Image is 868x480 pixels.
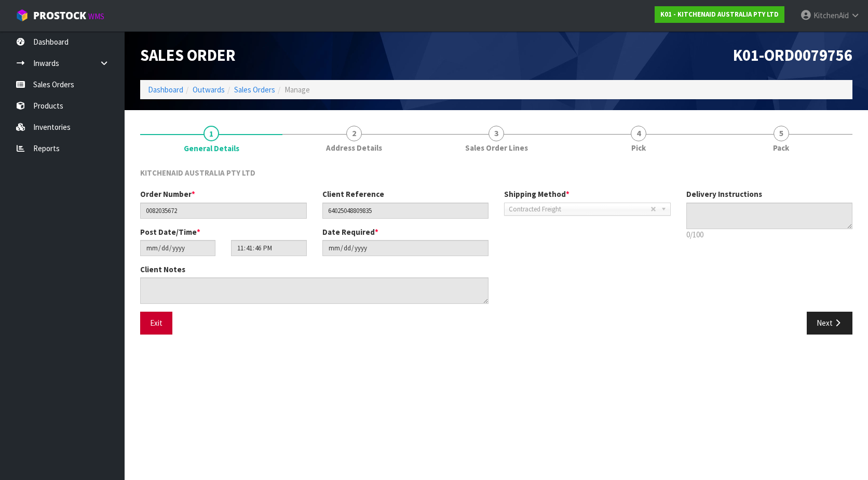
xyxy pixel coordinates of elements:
[140,312,172,334] button: Exit
[140,189,195,199] label: Order Number
[204,126,219,141] span: 1
[504,189,569,199] label: Shipping Method
[140,45,236,65] span: Sales Order
[33,9,86,22] span: ProStock
[234,85,275,95] a: Sales Orders
[813,10,849,20] span: KitchenAid
[140,168,255,178] span: KITCHENAID AUSTRALIA PTY LTD
[489,126,504,141] span: 3
[193,85,225,95] a: Outwards
[686,229,853,240] p: 0/100
[88,11,104,21] small: WMS
[140,264,185,275] label: Client Notes
[16,9,29,22] img: cube-alt.png
[631,126,646,141] span: 4
[686,189,762,199] label: Delivery Instructions
[326,142,382,153] span: Address Details
[140,159,852,342] span: General Details
[660,10,779,19] strong: K01 - KITCHENAID AUSTRALIA PTY LTD
[322,189,384,199] label: Client Reference
[140,203,307,219] input: Order Number
[773,142,789,153] span: Pack
[148,85,183,95] a: Dashboard
[140,226,200,237] label: Post Date/Time
[322,226,378,237] label: Date Required
[465,142,528,153] span: Sales Order Lines
[631,142,646,153] span: Pick
[733,45,852,65] span: K01-ORD0079756
[807,312,852,334] button: Next
[184,143,239,154] span: General Details
[346,126,362,141] span: 2
[284,85,310,95] span: Manage
[509,203,650,216] span: Contracted Freight
[322,203,489,219] input: Client Reference
[774,126,789,141] span: 5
